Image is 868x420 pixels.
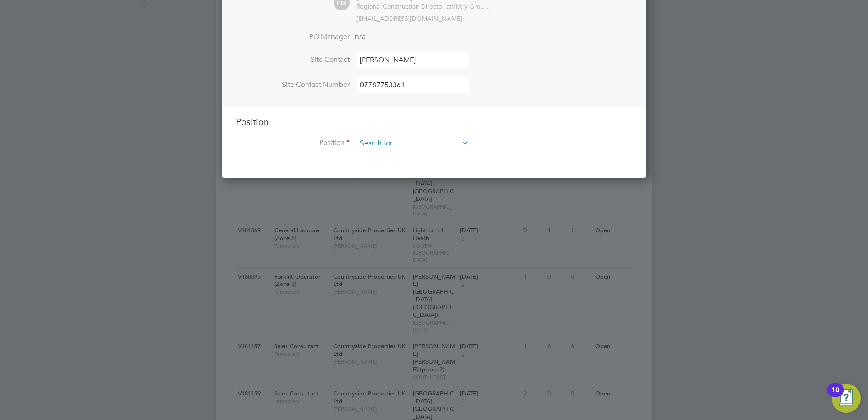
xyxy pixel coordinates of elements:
h3: Position [236,116,632,128]
span: n/a [355,32,365,41]
span: Regional Construction Director at [356,2,452,10]
label: PO Manager [236,32,350,42]
label: Site Contact [236,55,350,65]
label: Position [236,138,350,148]
input: Search for... [357,137,469,150]
span: [EMAIL_ADDRESS][DOMAIN_NAME] [356,15,462,23]
div: Vistry Group Plc [356,2,493,10]
div: 10 [831,390,839,402]
button: Open Resource Center, 10 new notifications [832,384,861,413]
label: Site Contact Number [236,80,350,90]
